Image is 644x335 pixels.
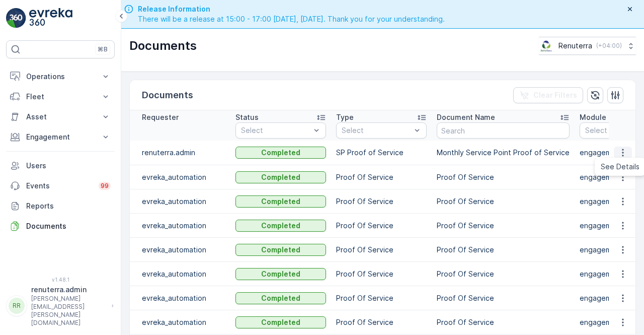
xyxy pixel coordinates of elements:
p: renuterra.admin [31,285,107,295]
p: Documents [26,221,111,231]
td: Monthly Service Point Proof of Service [432,141,575,165]
p: Completed [261,269,300,279]
img: logo [6,8,26,28]
a: See Details [597,160,643,174]
td: evreka_automation [130,214,230,238]
td: Proof Of Service [432,238,575,262]
span: There will be a release at 15:00 - 17:00 [DATE], [DATE]. Thank you for your understanding. [138,14,445,24]
button: Clear Filters [513,87,583,103]
button: Completed [235,268,326,280]
button: Completed [235,195,326,208]
td: SP Proof of Service [331,141,432,165]
p: Reports [26,201,111,211]
a: Events99 [6,176,115,196]
a: Documents [6,216,115,236]
p: Fleet [26,92,95,102]
td: Proof Of Service [331,214,432,238]
p: Select [342,125,411,136]
button: Asset [6,107,115,127]
p: Operations [26,72,95,82]
p: Completed [261,245,300,255]
span: v 1.48.1 [6,277,115,283]
a: Users [6,156,115,176]
td: Proof Of Service [432,214,575,238]
p: Requester [142,112,179,122]
p: Asset [26,112,95,122]
p: Completed [261,148,300,158]
img: Screenshot_2024-07-26_at_13.33.01.png [539,40,554,51]
p: Clear Filters [533,90,577,100]
p: Document Name [437,112,495,122]
button: Operations [6,66,115,87]
td: evreka_automation [130,262,230,286]
td: Proof Of Service [432,165,575,189]
td: Proof Of Service [432,262,575,286]
span: See Details [601,162,639,172]
td: Proof Of Service [331,189,432,214]
p: Completed [261,196,300,207]
span: Release Information [138,4,445,14]
p: Users [26,161,111,171]
td: Proof Of Service [432,286,575,310]
button: Completed [235,147,326,159]
td: Proof Of Service [331,310,432,334]
p: Select [241,125,310,136]
button: Fleet [6,87,115,107]
p: Documents [129,38,197,54]
button: RRrenuterra.admin[PERSON_NAME][EMAIL_ADDRESS][PERSON_NAME][DOMAIN_NAME] [6,285,115,327]
td: evreka_automation [130,238,230,262]
div: RR [9,298,25,314]
button: Completed [235,292,326,304]
td: evreka_automation [130,165,230,189]
p: ⌘B [98,45,108,53]
p: Completed [261,172,300,182]
p: [PERSON_NAME][EMAIL_ADDRESS][PERSON_NAME][DOMAIN_NAME] [31,295,107,327]
p: Type [336,112,354,122]
p: Events [26,181,93,191]
td: Proof Of Service [432,189,575,214]
td: Proof Of Service [331,262,432,286]
a: Reports [6,196,115,216]
td: Proof Of Service [432,310,575,334]
p: Completed [261,221,300,231]
p: 99 [101,182,109,190]
input: Search [437,122,570,139]
p: Documents [142,88,193,102]
td: renuterra.admin [130,141,230,165]
td: Proof Of Service [331,286,432,310]
p: Completed [261,317,300,327]
button: Engagement [6,127,115,147]
td: evreka_automation [130,189,230,214]
button: Completed [235,244,326,256]
p: ( +04:00 ) [596,42,622,50]
p: Status [235,112,259,122]
button: Completed [235,171,326,183]
p: Module [580,112,606,122]
button: Completed [235,220,326,232]
img: logo_light-DOdMpM7g.png [29,8,72,28]
td: Proof Of Service [331,238,432,262]
p: Completed [261,293,300,303]
button: Renuterra(+04:00) [539,37,636,55]
p: Renuterra [558,41,592,51]
td: evreka_automation [130,286,230,310]
button: Completed [235,316,326,328]
td: evreka_automation [130,310,230,334]
td: Proof Of Service [331,165,432,189]
p: Engagement [26,132,95,142]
